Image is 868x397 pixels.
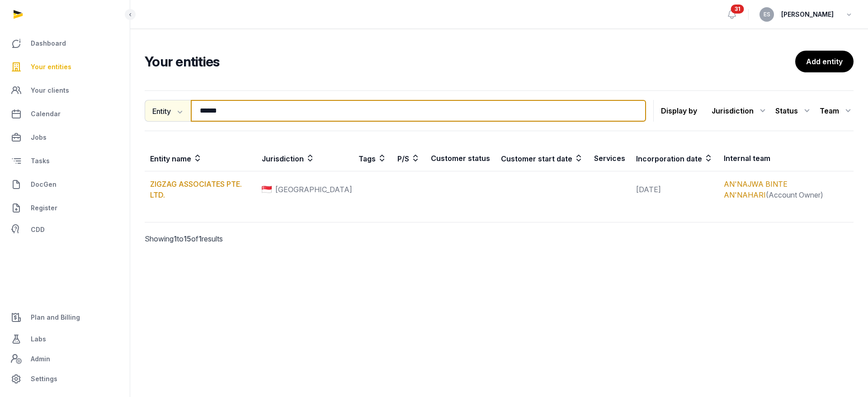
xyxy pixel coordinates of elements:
[145,146,256,171] th: Entity name
[31,203,57,213] span: Register
[724,179,848,200] div: (Account Owner)
[31,109,61,119] span: Calendar
[31,354,50,364] span: Admin
[7,350,123,368] a: Admin
[7,103,123,125] a: Calendar
[31,224,45,235] span: CDD
[31,334,46,345] span: Labs
[145,53,795,70] h2: Your entities
[353,146,392,171] th: Tags
[631,146,718,171] th: Incorporation date
[31,85,69,96] span: Your clients
[7,221,123,239] a: CDD
[759,7,774,22] button: ES
[764,12,770,17] span: ES
[31,38,66,49] span: Dashboard
[256,146,353,171] th: Jurisdiction
[781,9,834,20] span: [PERSON_NAME]
[7,174,123,195] a: DocGen
[184,234,191,243] span: 15
[712,104,768,118] div: Jurisdiction
[631,171,718,208] td: [DATE]
[724,180,788,199] a: AN'NAJWA BINTE AN'NAHARI
[7,368,123,390] a: Settings
[198,234,202,243] span: 1
[174,234,177,243] span: 1
[7,307,123,328] a: Plan and Billing
[731,5,744,14] span: 31
[145,222,311,255] p: Showing to of results
[31,312,80,323] span: Plan and Billing
[31,373,57,384] span: Settings
[718,146,854,171] th: Internal team
[7,127,123,148] a: Jobs
[775,104,812,118] div: Status
[425,146,495,171] th: Customer status
[31,61,71,72] span: Your entities
[7,150,123,172] a: Tasks
[7,197,123,219] a: Register
[31,179,57,190] span: DocGen
[661,104,697,118] p: Display by
[820,104,854,118] div: Team
[145,100,191,122] button: Entity
[31,132,47,143] span: Jobs
[7,328,123,350] a: Labs
[7,33,123,54] a: Dashboard
[495,146,589,171] th: Customer start date
[392,146,425,171] th: P/S
[31,156,50,166] span: Tasks
[7,56,123,78] a: Your entities
[7,80,123,101] a: Your clients
[275,184,352,195] span: [GEOGRAPHIC_DATA]
[795,51,854,72] a: Add entity
[150,180,242,199] a: ZIGZAG ASSOCIATES PTE. LTD.
[589,146,631,171] th: Services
